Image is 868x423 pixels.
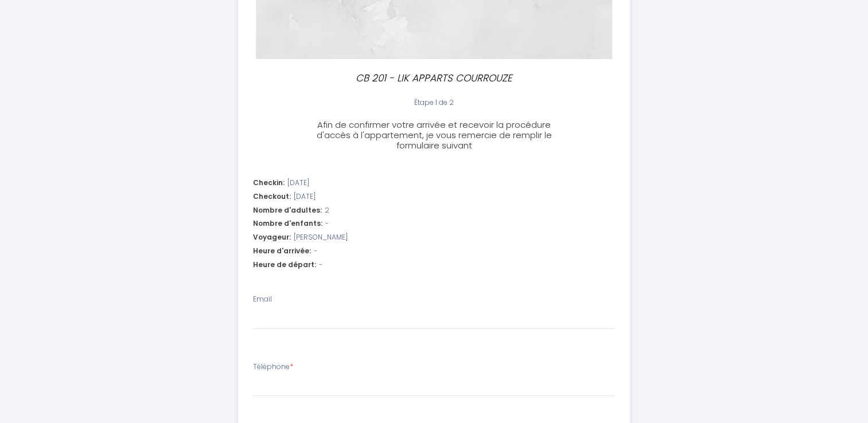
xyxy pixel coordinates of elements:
span: - [319,260,322,271]
span: Checkout: [253,191,291,202]
span: [DATE] [287,178,309,189]
span: Checkin: [253,178,285,189]
span: Nombre d'enfants: [253,218,322,229]
span: [PERSON_NAME] [294,232,348,243]
label: Téléphone [253,362,293,373]
p: CB 201 - LIK APPARTS COURROUZE [312,70,557,86]
span: - [325,218,329,229]
span: [DATE] [294,191,316,202]
span: Afin de confirmer votre arrivée et recevoir la procédure d'accès à l'appartement, je vous remerci... [316,119,551,151]
span: Heure de départ: [253,260,316,271]
span: Heure d'arrivée: [253,246,311,257]
span: - [314,246,317,257]
span: Voyageur: [253,232,291,243]
span: 2 [325,205,329,216]
span: Nombre d'adultes: [253,205,322,216]
span: Étape 1 de 2 [414,97,454,107]
label: Email [253,294,272,305]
